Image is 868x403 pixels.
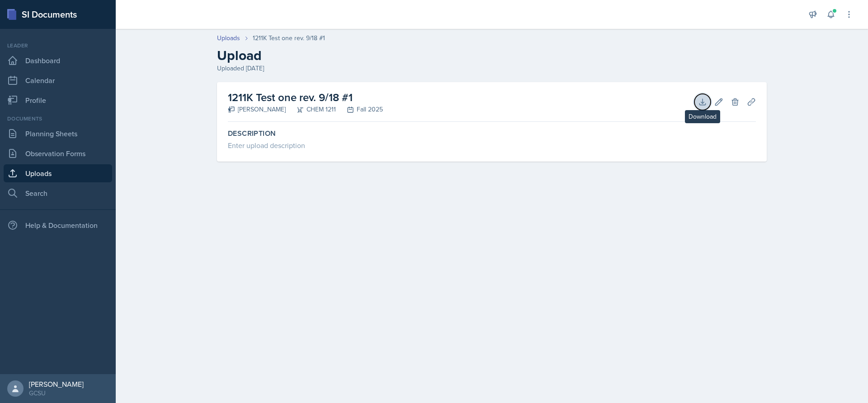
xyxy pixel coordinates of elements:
a: Observation Forms [4,144,112,162]
h2: Upload [217,47,767,64]
button: Download [694,94,711,110]
a: Profile [4,91,112,109]
div: Leader [4,42,112,50]
div: GCSU [29,389,84,398]
div: 1211K Test one rev. 9/18 #1 [253,33,325,43]
div: CHEM 1211 [286,105,336,114]
div: Fall 2025 [336,105,383,114]
a: Uploads [4,164,112,182]
div: [PERSON_NAME] [29,380,84,389]
a: Search [4,184,112,202]
div: Documents [4,115,112,123]
div: Uploaded [DATE] [217,64,767,73]
div: [PERSON_NAME] [228,105,286,114]
a: Uploads [217,33,240,43]
div: Enter upload description [228,140,756,151]
a: Dashboard [4,51,112,69]
div: Help & Documentation [4,216,112,234]
label: Description [228,129,756,138]
a: Calendar [4,71,112,89]
a: Planning Sheets [4,125,112,143]
h2: 1211K Test one rev. 9/18 #1 [228,89,383,106]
